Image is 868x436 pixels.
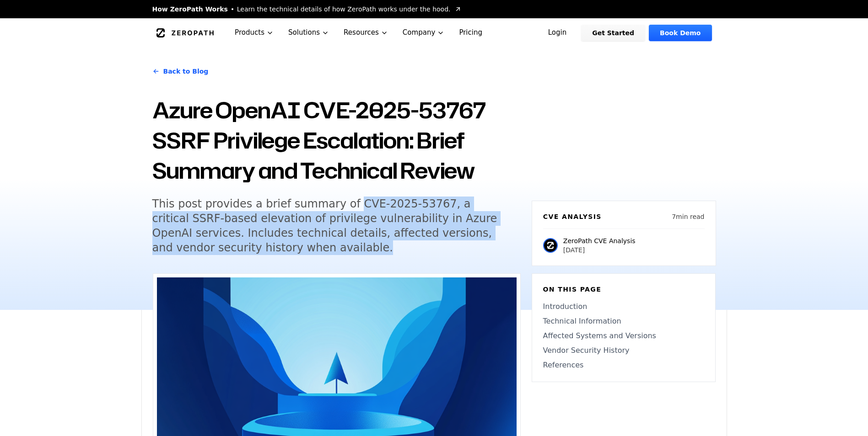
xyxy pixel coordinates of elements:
[152,5,228,14] span: How ZeroPath Works
[152,5,462,14] a: How ZeroPath WorksLearn the technical details of how ZeroPath works under the hood.
[152,58,209,84] a: Back to Blog
[563,236,636,245] p: ZeroPath CVE Analysis
[543,301,704,312] a: Introduction
[543,212,602,221] h6: CVE Analysis
[543,285,704,294] h6: On this page
[281,18,336,47] button: Solutions
[543,360,704,371] a: References
[141,18,727,47] nav: Global
[672,212,704,221] p: 7 min read
[237,5,451,14] span: Learn the technical details of how ZeroPath works under the hood.
[152,95,521,186] h1: Azure OpenAI CVE-2025-53767 SSRF Privilege Escalation: Brief Summary and Technical Review
[152,197,504,255] h5: This post provides a brief summary of CVE-2025-53767, a critical SSRF-based elevation of privileg...
[537,25,578,41] a: Login
[649,25,712,41] a: Book Demo
[543,345,704,356] a: Vendor Security History
[227,18,281,47] button: Products
[336,18,395,47] button: Resources
[563,245,636,255] p: [DATE]
[543,330,704,341] a: Affected Systems and Versions
[395,18,452,47] button: Company
[452,18,490,47] a: Pricing
[581,25,645,41] a: Get Started
[543,238,558,253] img: ZeroPath CVE Analysis
[543,316,704,327] a: Technical Information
